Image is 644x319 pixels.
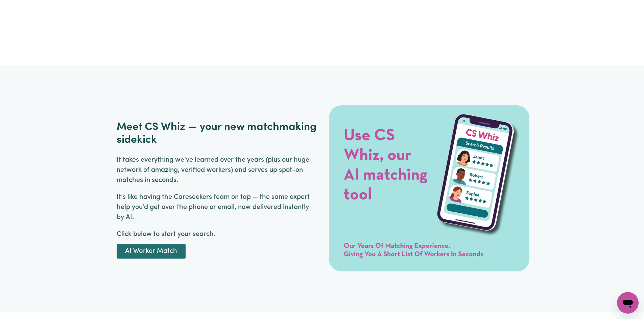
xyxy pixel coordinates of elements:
[117,192,317,222] p: It’s like having the Careseekers team on tap — the same expert help you’d get over the phone or e...
[117,121,317,147] h2: Meet CS Whiz — your new matchmaking sidekick
[117,229,317,239] p: Click below to start your search.
[117,155,317,185] p: It takes everything we’ve learned over the years (plus our huge network of amazing, verified work...
[329,81,529,295] img: CS Community
[117,244,186,259] a: AI Worker Match
[617,292,639,314] iframe: Button to launch messaging window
